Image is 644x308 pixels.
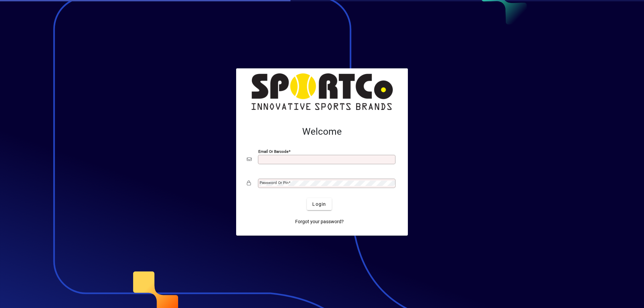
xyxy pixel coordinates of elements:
span: Forgot your password? [295,218,344,225]
button: Login [307,198,331,210]
mat-label: Password or Pin [260,180,288,185]
span: Login [312,201,326,208]
mat-label: Email or Barcode [258,149,288,154]
h2: Welcome [247,126,397,137]
a: Forgot your password? [292,215,346,228]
